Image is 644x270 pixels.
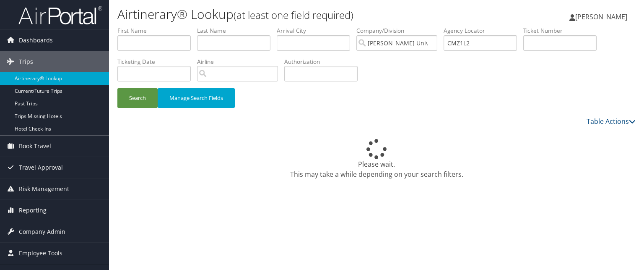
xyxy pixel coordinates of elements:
div: Please wait. This may take a while depending on your search filters. [117,139,636,179]
span: Book Travel [19,136,51,157]
span: Travel Approval [19,157,63,178]
button: Search [117,88,158,108]
label: Authorization [284,58,364,66]
span: [PERSON_NAME] [575,12,627,21]
span: Employee Tools [19,243,62,264]
a: Table Actions [587,117,636,126]
h1: Airtinerary® Lookup [117,5,463,23]
span: Company Admin [19,221,65,242]
label: First Name [117,26,197,35]
span: Trips [19,51,33,72]
label: Company/Division [356,26,444,35]
label: Last Name [197,26,277,35]
label: Arrival City [277,26,356,35]
a: [PERSON_NAME] [569,4,636,29]
label: Ticketing Date [117,58,197,66]
label: Airline [197,58,284,66]
span: Reporting [19,200,47,221]
img: airportal-logo.png [18,5,102,25]
label: Agency Locator [444,26,523,35]
button: Manage Search Fields [158,88,235,108]
span: Dashboards [19,30,53,51]
span: Risk Management [19,178,69,199]
small: (at least one field required) [234,8,353,22]
label: Ticket Number [523,26,603,35]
